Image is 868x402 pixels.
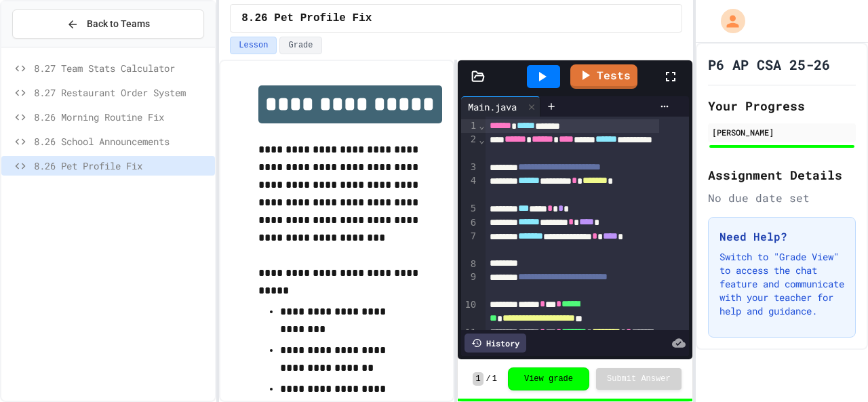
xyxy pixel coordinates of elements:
span: 8.27 Restaurant Order System [34,85,210,100]
div: 2 [461,133,478,161]
h3: Need Help? [719,228,844,245]
button: View grade [508,367,589,390]
h1: P6 AP CSA 25-26 [708,55,830,74]
span: 8.26 Pet Profile Fix [241,10,372,26]
div: 7 [461,230,478,258]
div: 11 [461,326,478,367]
div: Main.java [461,100,524,114]
p: Switch to "Grade View" to access the chat feature and communicate with your teacher for help and ... [719,250,844,318]
div: 10 [461,298,478,326]
div: Main.java [461,96,540,117]
div: History [465,334,526,353]
div: 3 [461,161,478,174]
span: / [486,374,491,384]
div: 4 [461,174,478,202]
span: Submit Answer [607,374,671,384]
div: 6 [461,216,478,230]
div: No due date set [708,190,856,206]
h2: Assignment Details [708,165,856,184]
button: Grade [279,37,321,54]
span: Fold line [478,120,485,131]
span: 1 [473,372,483,386]
h2: Your Progress [708,96,856,115]
span: 8.26 Pet Profile Fix [34,159,210,173]
a: Tests [570,64,637,89]
span: 8.26 Morning Routine Fix [34,110,210,124]
span: 8.27 Team Stats Calculator [34,61,210,75]
span: Fold line [478,134,485,145]
div: 1 [461,119,478,133]
button: Back to Teams [12,9,204,39]
span: 8.26 School Announcements [34,134,210,148]
div: My Account [707,5,749,37]
button: Submit Answer [596,368,682,390]
span: Back to Teams [87,17,150,31]
div: 9 [461,270,478,298]
div: 5 [461,202,478,216]
div: [PERSON_NAME] [712,126,852,138]
div: 8 [461,258,478,271]
span: 1 [492,374,497,384]
button: Lesson [230,37,277,54]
